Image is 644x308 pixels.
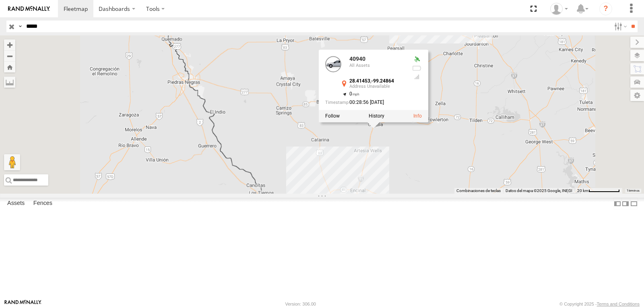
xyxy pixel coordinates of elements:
div: All Assets [349,63,406,68]
label: Map Settings [630,90,644,101]
strong: -99.24864 [371,79,394,84]
span: 0 [349,91,359,97]
label: View Asset History [369,113,384,119]
img: rand-logo.svg [8,6,50,12]
label: Search Query [17,21,23,32]
button: Zoom out [4,50,15,62]
button: Zoom in [4,39,15,50]
label: Search Filter Options [611,21,628,32]
i: ? [599,2,612,15]
div: , [349,79,406,89]
span: 20 km [577,188,588,193]
div: Valid GPS Fix [412,56,422,63]
button: Zoom Home [4,62,15,72]
div: Last Event GSM Signal Strength [412,74,422,80]
a: View Asset Details [413,113,422,119]
div: Miguel Cantu [547,3,571,15]
button: Arrastra al hombrecito al mapa para abrir Street View [4,154,20,170]
label: Fences [29,198,56,209]
a: Términos [627,189,640,192]
label: Dock Summary Table to the Right [621,198,630,209]
div: 40940 [349,56,406,62]
label: Dock Summary Table to the Left [613,198,621,209]
strong: 28.41453 [349,79,370,84]
label: Assets [3,198,29,209]
div: © Copyright 2025 - [559,302,640,306]
button: Escala del mapa: 20 km por 74 píxeles [575,188,622,194]
a: Terms and Conditions [597,302,640,306]
label: Realtime tracking of Asset [325,113,340,119]
label: Hide Summary Table [630,198,638,209]
div: Version: 306.00 [285,302,316,306]
span: Datos del mapa ©2025 Google, INEGI [506,188,572,193]
a: Visit our Website [4,300,41,308]
button: Combinaciones de teclas [456,188,501,194]
label: Measure [4,76,15,88]
div: No battery health information received from this device. [412,65,422,71]
div: Date/time of location update [325,100,406,105]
